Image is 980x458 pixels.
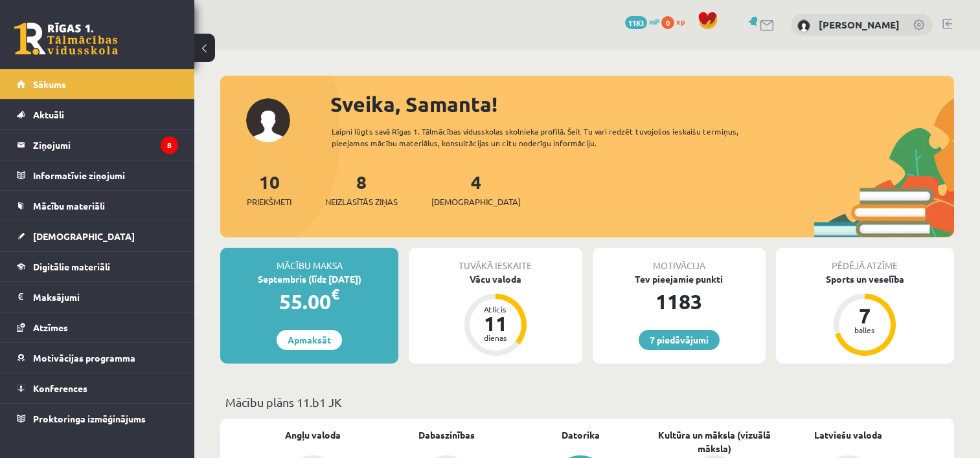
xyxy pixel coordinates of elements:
div: balles [845,326,884,334]
a: 1183 mP [625,16,659,27]
div: 11 [476,313,515,334]
a: Kultūra un māksla (vizuālā māksla) [648,428,782,455]
span: Konferences [33,382,87,394]
span: Aktuāli [33,109,64,120]
a: Datorika [562,428,600,442]
a: [PERSON_NAME] [819,18,900,31]
span: Sākums [33,78,66,90]
a: Proktoringa izmēģinājums [17,404,178,433]
span: 0 [661,16,674,29]
div: Tev pieejamie punkti [593,272,766,286]
div: Septembris (līdz [DATE]) [220,272,398,286]
a: Angļu valoda [285,428,341,442]
a: 10Priekšmeti [247,170,291,208]
span: mP [649,16,659,27]
div: Atlicis [476,305,515,313]
a: Mācību materiāli [17,191,178,221]
a: Maksājumi [17,282,178,312]
a: 0 xp [661,16,691,27]
span: [DEMOGRAPHIC_DATA] [33,230,135,242]
div: Sports un veselība [776,272,954,286]
span: Neizlasītās ziņas [325,195,398,208]
span: Proktoringa izmēģinājums [33,413,146,424]
legend: Ziņojumi [33,130,178,160]
span: xp [676,16,685,27]
div: Motivācija [593,248,766,272]
a: Informatīvie ziņojumi [17,160,178,190]
a: Sports un veselība 7 balles [776,272,954,358]
span: € [331,285,339,303]
a: Ziņojumi8 [17,130,178,160]
img: Samanta Jākobsone [797,19,810,32]
a: 8Neizlasītās ziņas [325,170,398,208]
div: Tuvākā ieskaite [409,248,582,272]
div: Vācu valoda [409,272,582,286]
div: Pēdējā atzīme [776,248,954,272]
div: 1183 [593,286,766,317]
a: 4[DEMOGRAPHIC_DATA] [431,170,521,208]
div: Sveika, Samanta! [330,89,954,120]
i: 8 [161,136,178,154]
a: [DEMOGRAPHIC_DATA] [17,221,178,251]
span: Mācību materiāli [33,200,105,212]
a: Apmaksāt [277,330,342,350]
a: Konferences [17,373,178,403]
div: dienas [476,334,515,342]
div: Laipni lūgts savā Rīgas 1. Tālmācības vidusskolas skolnieka profilā. Šeit Tu vari redzēt tuvojošo... [332,125,772,149]
span: 1183 [625,16,647,29]
a: Sākums [17,69,178,99]
a: Vācu valoda Atlicis 11 dienas [409,272,582,358]
a: Latviešu valoda [814,428,882,442]
legend: Maksājumi [33,282,178,312]
span: Digitālie materiāli [33,261,110,272]
span: Motivācijas programma [33,352,135,364]
p: Mācību plāns 11.b1 JK [225,393,949,411]
a: 7 piedāvājumi [639,330,720,350]
a: Motivācijas programma [17,343,178,373]
div: Mācību maksa [220,248,398,272]
div: 7 [845,305,884,326]
a: Digitālie materiāli [17,252,178,281]
span: [DEMOGRAPHIC_DATA] [431,195,521,208]
div: 55.00 [220,286,398,317]
a: Rīgas 1. Tālmācības vidusskola [14,23,118,55]
legend: Informatīvie ziņojumi [33,160,178,190]
a: Dabaszinības [418,428,475,442]
span: Atzīmes [33,322,68,333]
a: Atzīmes [17,312,178,342]
a: Aktuāli [17,100,178,129]
span: Priekšmeti [247,195,291,208]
